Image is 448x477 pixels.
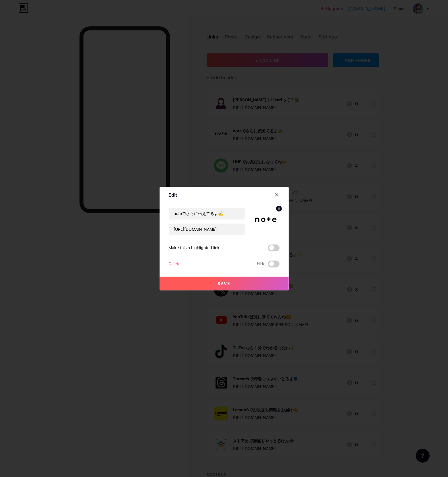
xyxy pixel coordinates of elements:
[169,208,245,220] input: Title
[169,224,245,235] input: URL
[169,261,181,267] div: Delete
[169,245,220,251] div: Make this a highlighted link
[257,261,266,267] span: Hide
[169,191,177,198] div: Edit
[252,208,280,235] img: link_thumbnail
[218,281,230,286] span: Save
[160,277,289,290] button: Save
